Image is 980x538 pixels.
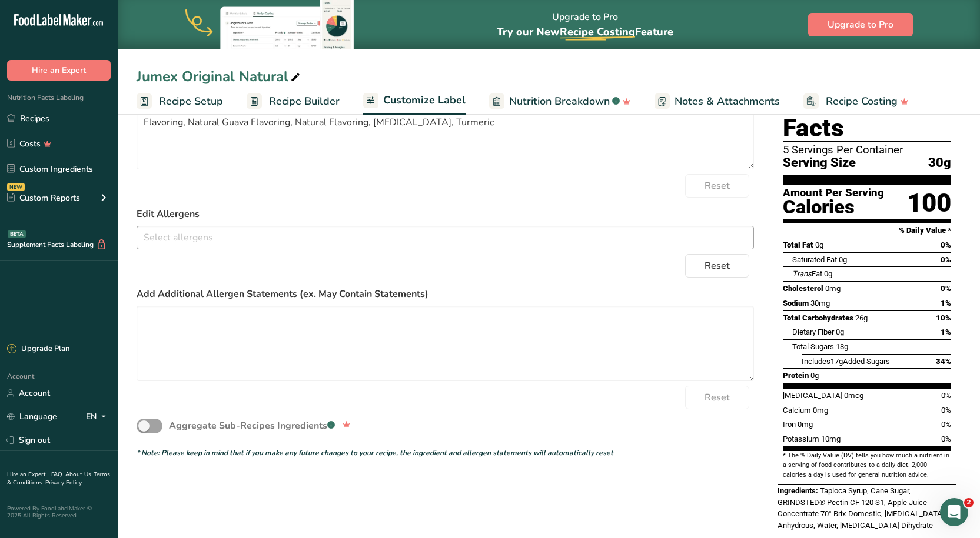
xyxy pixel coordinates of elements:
[783,313,853,322] span: Total Carbohydrates
[137,207,754,221] label: Edit Allergens
[705,259,730,273] span: Reset
[792,269,822,278] span: Fat
[7,343,69,355] div: Upgrade Plan
[941,406,951,415] span: 0%
[941,299,951,308] span: 1%
[940,498,968,526] iframe: Intercom live chat
[7,470,110,487] a: Terms & Conditions .
[941,328,951,336] span: 1%
[783,451,951,480] section: * The % Daily Value (DV) tells you how much a nutrient in a serving of food contributes to a dail...
[836,342,848,351] span: 18g
[825,284,841,293] span: 0mg
[137,228,753,246] input: Select allergens
[783,144,951,156] div: 5 Servings Per Container
[45,479,82,487] a: Privacy Policy
[936,357,951,366] span: 34%
[783,435,819,443] span: Potassium
[169,419,335,433] div: Aggregate Sub-Recipes Ingredients
[8,230,26,238] div: BETA
[783,299,809,308] span: Sodium
[792,342,834,351] span: Total Sugars
[778,486,818,495] span: Ingredients:
[7,192,80,204] div: Custom Reports
[824,269,832,278] span: 0g
[798,420,813,429] span: 0mg
[705,390,730,405] span: Reset
[783,156,856,171] span: Serving Size
[783,223,951,238] section: % Daily Value *
[826,93,898,109] span: Recipe Costing
[51,470,65,479] a: FAQ .
[783,240,813,249] span: Total Fat
[792,269,812,278] i: Trans
[810,371,819,380] span: 0g
[821,435,841,443] span: 10mg
[941,420,951,429] span: 0%
[783,199,884,216] div: Calories
[497,1,673,49] div: Upgrade to Pro
[964,498,974,507] span: 2
[792,255,837,264] span: Saturated Fat
[7,183,25,191] div: NEW
[778,486,944,530] span: Tapioca Syrup, Cane Sugar, GRINDSTED® Pectin CF 120 S1, Apple Juice Concentrate 70° Brix Domestic...
[137,88,223,115] a: Recipe Setup
[808,13,913,36] button: Upgrade to Pro
[86,410,111,424] div: EN
[247,88,340,115] a: Recipe Builder
[941,284,951,293] span: 0%
[497,25,673,39] span: Try our New Feature
[7,406,57,427] a: Language
[509,93,610,109] span: Nutrition Breakdown
[655,88,780,115] a: Notes & Attachments
[7,60,111,81] button: Hire an Expert
[792,328,834,336] span: Dietary Fiber
[803,88,909,115] a: Recipe Costing
[269,93,340,109] span: Recipe Builder
[7,470,49,479] a: Hire an Expert .
[813,406,828,415] span: 0mg
[836,328,844,336] span: 0g
[137,448,613,457] i: * Note: Please keep in mind that if you make any future changes to your recipe, the ingredient an...
[363,87,466,115] a: Customize Label
[675,93,780,109] span: Notes & Attachments
[705,179,730,193] span: Reset
[783,284,823,293] span: Cholesterol
[936,313,951,322] span: 10%
[928,156,951,171] span: 30g
[783,391,842,400] span: [MEDICAL_DATA]
[941,255,951,264] span: 0%
[941,391,951,400] span: 0%
[685,174,749,198] button: Reset
[907,188,951,219] div: 100
[383,92,466,108] span: Customize Label
[783,406,811,415] span: Calcium
[941,240,951,249] span: 0%
[839,255,847,264] span: 0g
[783,88,951,142] h1: Nutrition Facts
[137,66,303,87] div: Jumex Original Natural
[783,188,884,199] div: Amount Per Serving
[685,254,749,278] button: Reset
[844,391,863,400] span: 0mcg
[783,371,809,380] span: Protein
[830,357,843,366] span: 17g
[7,505,111,519] div: Powered By FoodLabelMaker © 2025 All Rights Reserved
[815,240,823,249] span: 0g
[65,470,94,479] a: About Us .
[560,25,635,39] span: Recipe Costing
[802,357,890,366] span: Includes Added Sugars
[828,18,893,32] span: Upgrade to Pro
[783,420,796,429] span: Iron
[685,386,749,409] button: Reset
[137,287,754,301] label: Add Additional Allergen Statements (ex. May Contain Statements)
[941,435,951,443] span: 0%
[489,88,631,115] a: Nutrition Breakdown
[855,313,868,322] span: 26g
[810,299,830,308] span: 30mg
[159,93,223,109] span: Recipe Setup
